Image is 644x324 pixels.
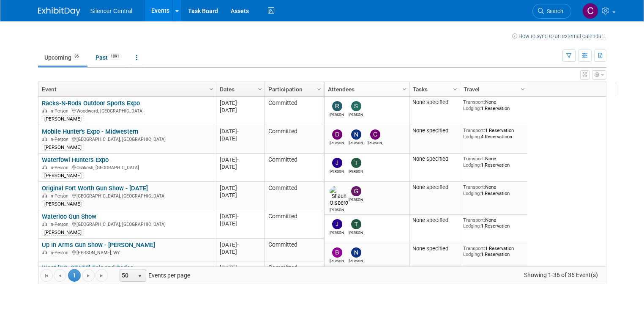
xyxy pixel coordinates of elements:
a: Racks-N-Rods Outdoor Sports Expo [42,99,140,107]
span: Lodging: [463,162,481,168]
span: - [237,185,239,191]
div: Danielle Osterman [330,140,344,145]
div: [DATE] [220,220,261,227]
a: Tasks [413,82,454,96]
span: Silencer Central [90,8,133,14]
span: Transport: [463,245,485,251]
span: - [237,242,239,248]
span: 1091 [108,53,122,60]
td: Committed [265,239,324,261]
div: Tyler Phillips [349,168,363,173]
a: Up In Arms Gun Show - [PERSON_NAME] [42,241,155,249]
a: Waterfowl Hunters Expo [42,156,109,164]
a: Go to the last page [96,269,108,282]
a: Dates [220,82,259,96]
a: Column Settings [400,82,409,95]
td: Committed [265,261,324,290]
img: In-Person Event [42,193,47,198]
td: Committed [265,97,324,125]
a: Upcoming36 [38,49,87,66]
div: Braden Hougaard [330,258,344,263]
div: [DATE] [220,213,261,220]
span: Transport: [463,217,485,223]
img: Justin Armstrong [332,158,342,168]
div: [PERSON_NAME] [42,115,84,122]
div: [DATE] [220,163,261,170]
div: Justin Armstrong [330,168,344,173]
img: In-Person Event [42,250,47,254]
span: Lodging: [463,190,481,196]
img: Braden Hougaard [332,247,342,258]
a: Past1091 [89,49,128,66]
img: Sarah Young [351,101,361,111]
a: Waterloo Gun Show [42,213,96,220]
span: Lodging: [463,251,481,257]
div: Shaun Olsberg [330,206,344,212]
div: None 1 Reservation [463,156,524,168]
span: Column Settings [257,86,263,93]
div: [GEOGRAPHIC_DATA], [GEOGRAPHIC_DATA] [42,135,212,143]
div: [GEOGRAPHIC_DATA], [GEOGRAPHIC_DATA] [42,192,212,199]
span: select [136,273,143,280]
a: Go to the first page [40,269,53,282]
div: [DATE] [220,107,261,114]
span: Transport: [463,127,485,133]
div: [PERSON_NAME] [42,144,84,151]
img: In-Person Event [42,165,47,169]
a: Column Settings [450,82,460,95]
div: Woodward, [GEOGRAPHIC_DATA] [42,107,212,114]
span: Go to the next page [85,272,92,279]
span: Lodging: [463,223,481,229]
a: Column Settings [255,82,265,95]
a: Go to the previous page [54,269,66,282]
img: Tyler Phillips [351,219,361,229]
span: Column Settings [401,86,408,93]
img: In-Person Event [42,137,47,141]
span: Go to the last page [98,272,105,279]
a: Column Settings [207,82,216,95]
div: None 1 Reservation [463,184,524,196]
span: Showing 1-36 of 36 Event(s) [516,269,606,281]
img: ExhibitDay [38,7,80,16]
div: [DATE] [220,248,261,255]
span: - [237,128,239,135]
span: Transport: [463,184,485,190]
span: In-Person [49,193,71,199]
div: Noelle Kealoha [349,258,363,263]
span: Transport: [463,156,485,162]
a: Participation [268,82,318,96]
span: Lodging: [463,105,481,111]
img: Chuck Simpson [370,129,380,140]
span: Events per page [109,269,199,282]
span: - [237,264,239,271]
span: In-Person [49,108,71,114]
img: Rob Young [332,101,342,111]
div: Julissa Linares [330,229,344,235]
span: - [237,100,239,106]
div: None specified [412,245,456,252]
div: [DATE] [220,192,261,199]
div: None specified [412,217,456,224]
div: 1 Reservation 4 Reservations [463,127,524,140]
img: In-Person Event [42,222,47,226]
div: [PERSON_NAME] [42,172,84,179]
div: [DATE] [220,264,261,271]
a: West [US_STATE] Fair and Rodeo [42,264,134,272]
span: 50 [120,269,134,281]
span: - [237,157,239,163]
div: Rob Young [330,111,344,117]
div: [DATE] [220,241,261,248]
span: Go to the first page [43,272,50,279]
div: None specified [412,127,456,134]
span: 36 [72,53,81,60]
span: In-Person [49,222,71,227]
a: Event [42,82,210,96]
span: In-Person [49,250,71,255]
img: Shaun Olsberg [330,186,348,206]
div: None specified [412,184,456,191]
div: [GEOGRAPHIC_DATA], [GEOGRAPHIC_DATA] [42,220,212,228]
span: Column Settings [452,86,458,93]
img: Carin Froehlich [582,3,598,19]
div: [DATE] [220,184,261,192]
td: Committed [265,125,324,154]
